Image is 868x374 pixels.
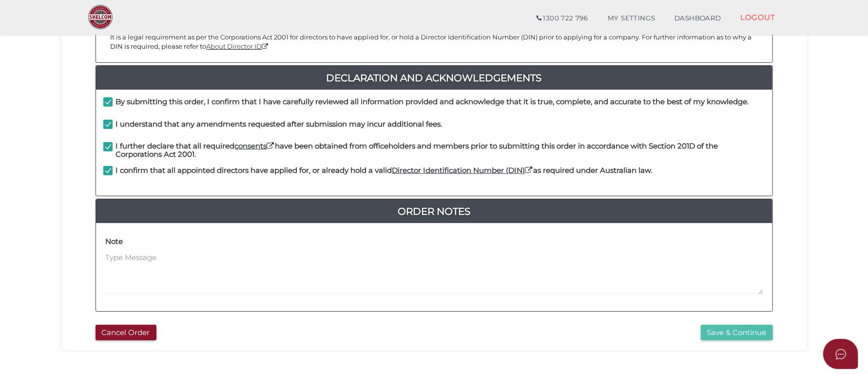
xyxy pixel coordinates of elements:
[823,339,858,369] button: Open asap
[701,325,773,341] button: Save & Continue
[598,9,665,28] a: MY SETTINGS
[96,204,772,219] a: Order Notes
[106,238,123,246] h4: Note
[207,42,270,50] a: About Director ID
[116,120,443,129] h4: I understand that any amendments requested after submission may incur additional fees.
[527,9,598,28] a: 1300 722 796
[116,98,749,106] h4: By submitting this order, I confirm that I have carefully reviewed all information provided and a...
[731,7,785,27] a: LOGOUT
[665,9,731,28] a: DASHBOARD
[235,141,275,150] a: consents
[392,166,534,175] a: Director Identification Number (DIN)
[111,33,758,51] p: It is a legal requirement as per the Corporations Act 2001 for directors to have applied for, or ...
[116,167,653,175] h4: I confirm that all appointed directors have applied for, or already hold a valid as required unde...
[96,70,772,86] a: Declaration And Acknowledgements
[116,142,765,158] h4: I further declare that all required have been obtained from officeholders and members prior to su...
[96,325,156,341] button: Cancel Order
